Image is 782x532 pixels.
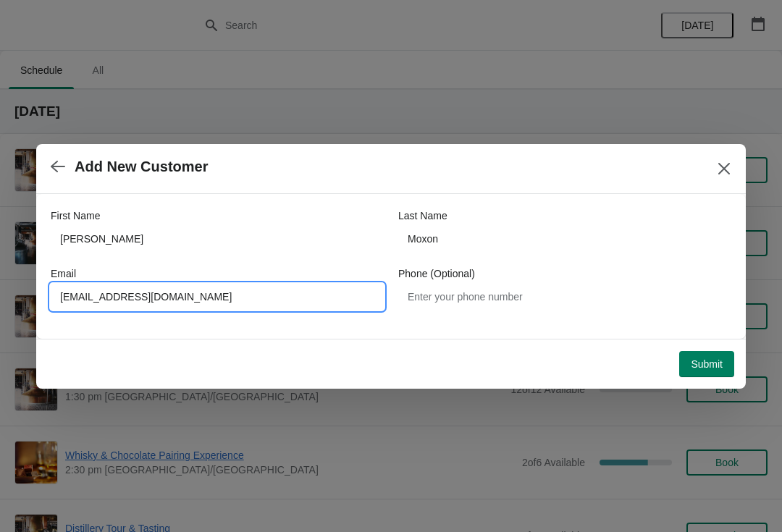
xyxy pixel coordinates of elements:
[75,159,208,175] h2: Add New Customer
[398,226,731,252] input: Smith
[398,266,475,281] label: Phone (Optional)
[679,351,734,377] button: Submit
[691,358,723,370] span: Submit
[398,208,447,223] label: Last Name
[51,208,100,223] label: First Name
[711,156,737,182] button: Close
[51,226,384,252] input: John
[398,284,731,310] input: Enter your phone number
[51,284,384,310] input: Enter your email
[51,266,76,281] label: Email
